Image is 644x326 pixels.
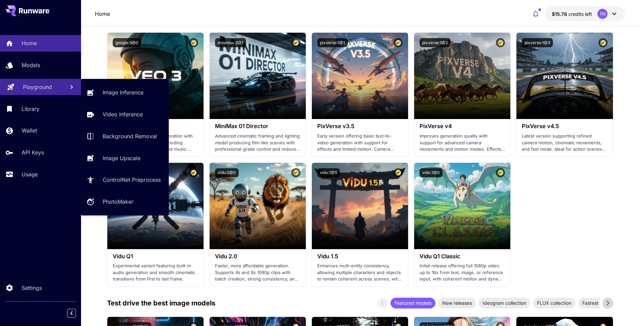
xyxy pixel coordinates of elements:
img: alt [312,33,408,119]
p: Initial release offering full 1080p video up to 16s from text, image, or reference input, with co... [420,263,505,283]
button: Certified Model – Vetted for best performance and includes a commercial license. [496,38,505,47]
p: ControlNet Preprocess [103,176,161,184]
h3: Vidu 2.0 [215,253,300,260]
img: alt [107,33,204,119]
p: Image Upscale [103,154,140,162]
p: API Keys [22,148,44,156]
button: Certified Model – Vetted for best performance and includes a commercial license. [598,38,608,47]
span: Ideogram collection [479,299,530,306]
h3: Vidu Q1 [113,253,198,260]
span: Fastest models [578,299,620,306]
button: vidu:2@0 [215,168,239,177]
img: alt [414,163,510,249]
button: Certified Model – Vetted for best performance and includes a commercial license. [291,38,300,47]
p: Latest version supporting refined camera motion, cinematic movements, and fast mode. Ideal for ac... [522,133,607,153]
p: PhotoMaker [103,198,133,206]
div: TN [597,9,608,19]
button: google:3@0 [113,38,141,47]
p: Settings [22,284,42,292]
p: Models [22,61,40,69]
h3: MiniMax 01 Director [215,123,300,129]
p: Image Inference [103,88,143,96]
a: Video Inference [81,106,169,123]
p: Background Removal [103,132,157,140]
p: Wallet [22,126,37,135]
nav: breadcrumb [95,10,110,18]
a: PhotoMaker [81,194,169,210]
p: Early version offering basic text-to-video generation with support for effects and limited motion... [317,133,403,153]
p: Home [22,39,37,47]
p: Faster, more affordable generation. Supports 4s and 8s 1080p clips with batch creation, strong co... [215,263,300,283]
h3: PixVerse v4 [420,123,505,129]
button: pixverse:1@1 [317,38,348,47]
p: Test drive the best image models [107,298,215,308]
button: pixverse:1@2 [420,38,451,47]
span: $15.78 [552,11,568,17]
img: alt [210,163,306,249]
span: Featured models [391,299,435,306]
img: alt [312,163,408,249]
p: Advanced cinematic framing and lighting model producing film-like scenes with professional-grade ... [215,133,300,153]
button: Collapse sidebar [67,309,76,318]
button: Certified Model – Vetted for best performance and includes a commercial license. [189,38,198,47]
a: Image Inference [81,84,169,101]
h3: Vidu 1.5 [317,253,403,260]
p: Improves generation quality with support for advanced camera movements and motion modes. Effects ... [420,133,505,153]
h3: PixVerse v4.5 [522,123,607,129]
p: Usage [22,170,38,178]
button: vidu:1@5 [317,168,340,177]
button: Certified Model – Vetted for best performance and includes a commercial license. [496,168,505,177]
a: Image Upscale [81,150,169,166]
a: Background Removal [81,128,169,145]
img: alt [414,33,510,119]
button: pixverse:1@3 [522,38,553,47]
span: FLUX collection [533,299,575,306]
button: Certified Model – Vetted for best performance and includes a commercial license. [189,168,198,177]
button: Certified Model – Vetted for best performance and includes a commercial license. [394,38,403,47]
button: Certified Model – Vetted for best performance and includes a commercial license. [394,168,403,177]
div: $15.78462 [552,10,592,18]
button: $15.78462 [545,6,625,22]
span: credits left [568,11,592,17]
h3: PixVerse v3.5 [317,123,403,129]
p: Experimental variant featuring built-in audio generation and smooth cinematic transitions from fi... [113,263,198,283]
img: alt [210,33,306,119]
img: alt [516,33,613,119]
h3: Vidu Q1 Classic [420,253,505,260]
p: Home [95,10,110,18]
button: Certified Model – Vetted for best performance and includes a commercial license. [291,168,300,177]
button: vidu:1@0 [420,168,442,177]
p: Enhances multi-entity consistency, allowing multiple characters and objects to remain coherent ac... [317,263,403,283]
p: Playground [23,83,52,91]
a: ControlNet Preprocess [81,172,169,188]
span: New releases [438,299,476,306]
button: minimax:2@1 [215,38,246,47]
p: Video Inference [103,110,143,118]
p: Library [22,105,39,113]
div: Collapse sidebar [72,307,81,319]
